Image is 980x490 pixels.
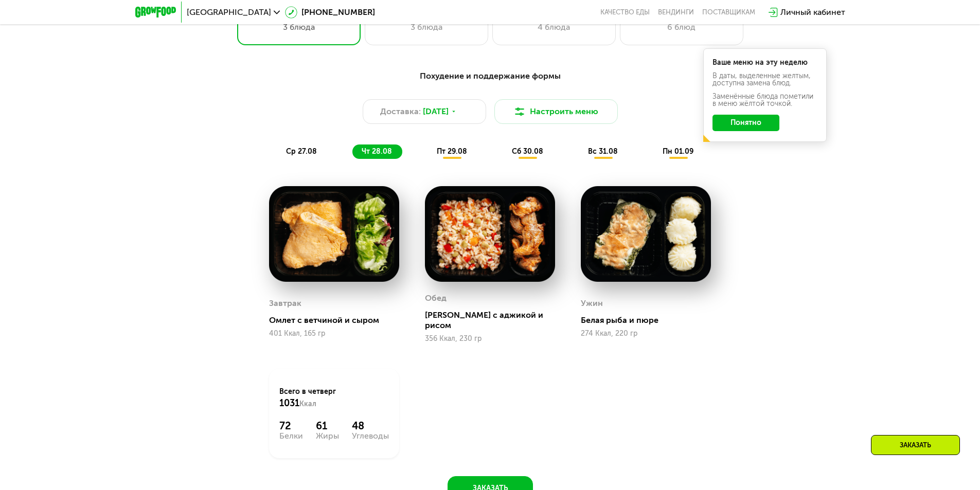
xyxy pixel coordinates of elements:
[712,72,817,87] div: В даты, выделенные желтым, доступна замена блюд.
[588,147,618,156] span: вс 31.08
[437,147,467,156] span: пт 29.08
[279,432,303,440] div: Белки
[423,105,449,118] span: [DATE]
[871,435,960,455] div: Заказать
[780,6,845,19] div: Личный кабинет
[702,8,755,16] div: поставщикам
[712,93,817,107] div: Заменённые блюда пометили в меню жёлтой точкой.
[279,397,299,409] span: 1031
[425,310,563,331] div: [PERSON_NAME] с аджикой и рисом
[285,6,375,19] a: [PHONE_NUMBER]
[512,147,543,156] span: сб 30.08
[581,296,603,311] div: Ужин
[600,8,650,16] a: Качество еды
[581,315,719,325] div: Белая рыба и пюре
[425,291,447,306] div: Обед
[712,115,779,131] button: Понятно
[376,21,477,33] div: 3 блюда
[663,147,693,156] span: пн 01.09
[269,296,301,311] div: Завтрак
[494,99,618,124] button: Настроить меню
[316,420,339,432] div: 61
[658,8,694,16] a: Вендинги
[269,330,399,338] div: 401 Ккал, 165 гр
[362,147,392,156] span: чт 28.08
[286,147,317,156] span: ср 27.08
[279,387,389,409] div: Всего в четверг
[186,70,795,83] div: Похудение и поддержание формы
[187,8,271,16] span: [GEOGRAPHIC_DATA]
[248,21,350,33] div: 3 блюда
[352,420,389,432] div: 48
[352,432,389,440] div: Углеводы
[380,105,421,118] span: Доставка:
[581,330,711,338] div: 274 Ккал, 220 гр
[503,21,605,33] div: 4 блюда
[712,59,817,66] div: Ваше меню на эту неделю
[299,400,316,408] span: Ккал
[631,21,733,33] div: 6 блюд
[316,432,339,440] div: Жиры
[279,420,303,432] div: 72
[425,335,555,343] div: 356 Ккал, 230 гр
[269,315,407,325] div: Омлет с ветчиной и сыром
